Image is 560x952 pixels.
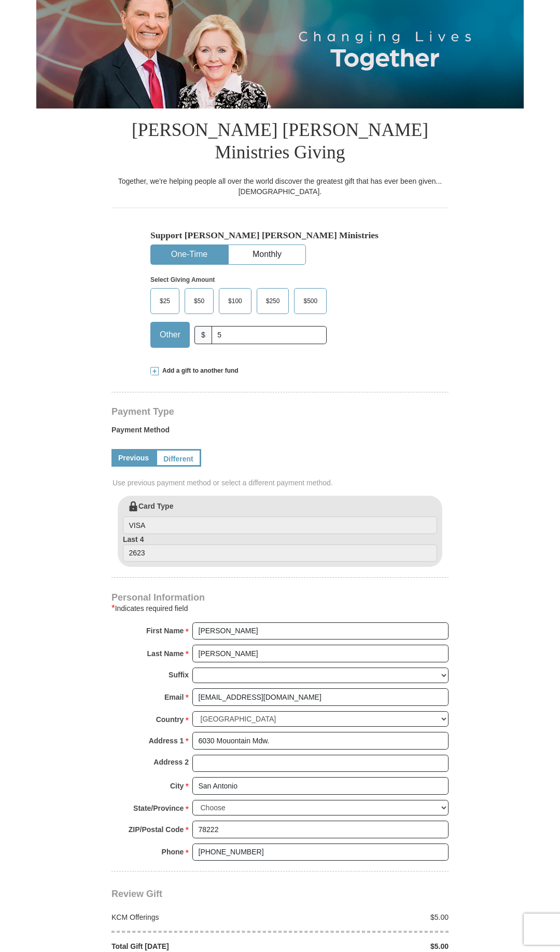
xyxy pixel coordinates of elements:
[111,176,449,197] div: Together, we're helping people all over the world discover the greatest gift that has ever been g...
[123,534,437,562] label: Last 4
[298,293,323,309] span: $500
[156,712,184,727] strong: Country
[229,245,305,264] button: Monthly
[106,941,281,951] div: Total Gift [DATE]
[147,646,184,661] strong: Last Name
[212,326,327,344] input: Other Amount
[155,327,186,343] span: Other
[129,822,184,837] strong: ZIP/Postal Code
[111,425,449,440] label: Payment Method
[155,293,175,309] span: $25
[123,501,437,534] label: Card Type
[189,293,209,309] span: $50
[162,845,184,859] strong: Phone
[111,889,162,899] span: Review Gift
[123,516,437,534] input: Card Type
[123,545,437,562] input: Last 4
[150,276,215,283] strong: Select Giving Amount
[111,108,449,176] h1: [PERSON_NAME] [PERSON_NAME] Ministries Giving
[164,690,184,704] strong: Email
[150,230,410,241] h5: Support [PERSON_NAME] [PERSON_NAME] Ministries
[106,912,281,922] div: KCM Offerings
[169,668,189,682] strong: Suffix
[111,593,449,602] h4: Personal Information
[170,779,184,793] strong: City
[280,941,454,951] div: $5.00
[194,326,212,344] span: $
[149,733,184,748] strong: Address 1
[111,602,449,615] div: Indicates required field
[153,755,189,769] strong: Address 2
[280,912,454,922] div: $5.00
[156,449,201,467] a: Different
[159,366,239,375] span: Add a gift to another fund
[111,449,156,467] a: Previous
[133,801,184,815] strong: State/Province
[261,293,285,309] span: $250
[111,407,449,416] h4: Payment Type
[113,478,450,488] span: Use previous payment method or select a different payment method.
[151,245,228,264] button: One-Time
[146,623,184,638] strong: First Name
[223,293,247,309] span: $100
